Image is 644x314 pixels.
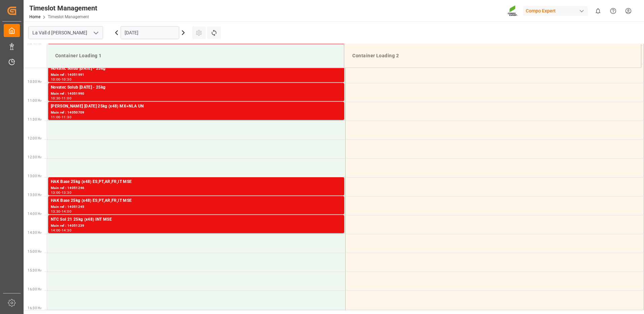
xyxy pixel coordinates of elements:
span: 14:30 Hr [28,231,41,234]
div: 13:00 [51,191,61,194]
div: 14:00 [62,210,71,213]
span: 13:30 Hr [28,193,41,197]
span: 10:30 Hr [28,80,41,84]
div: Main ref : 14051991 [51,72,342,78]
input: DD.MM.YYYY [121,26,179,39]
div: Main ref : 14051246 [51,185,342,191]
div: - [61,78,62,81]
div: 14:00 [51,229,61,232]
div: Container Loading 2 [350,50,636,62]
div: - [61,210,62,213]
div: 11:30 [62,116,71,119]
div: Main ref : 14051990 [51,91,342,97]
button: Compo Expert [523,4,590,17]
div: 10:30 [62,78,71,81]
span: 13:00 Hr [28,174,41,178]
div: 13:30 [62,191,71,194]
span: 11:30 Hr [28,118,41,121]
div: Novatec Solub [DATE] - 25kg [51,84,342,91]
div: Main ref : 14051245 [51,204,342,210]
button: show 0 new notifications [590,3,606,19]
span: 16:30 Hr [28,306,41,310]
div: NTC Sol 21 25kg (x48) INT MSE [51,216,342,223]
div: 13:30 [51,210,61,213]
div: [PERSON_NAME] [DATE] 25kg (x48) MX+NLA UN [51,103,342,110]
div: - [61,97,62,100]
div: Container Loading 1 [53,50,339,62]
a: Home [29,14,40,19]
div: 11:00 [62,97,71,100]
input: Type to search/select [28,26,103,39]
button: Help Center [606,3,621,19]
button: open menu [91,28,101,38]
span: 15:30 Hr [28,269,41,272]
div: - [61,191,62,194]
div: Novatec Solub [DATE] - 25kg [51,65,342,72]
div: - [61,116,62,119]
div: 10:30 [51,97,61,100]
span: 14:00 Hr [28,212,41,216]
div: Main ref : 14051239 [51,223,342,229]
span: 12:30 Hr [28,155,41,159]
div: Main ref : 14050709 [51,110,342,116]
div: 10:00 [51,78,61,81]
span: 16:00 Hr [28,287,41,291]
div: Timeslot Management [29,3,97,13]
span: 15:00 Hr [28,250,41,253]
div: HAK Base 25kg (x48) ES,PT,AR,FR,IT MSE [51,197,342,204]
div: - [61,229,62,232]
div: HAK Base 25kg (x48) ES,PT,AR,FR,IT MSE [51,179,342,185]
span: 11:00 Hr [28,99,41,102]
img: Screenshot%202023-09-29%20at%2010.02.21.png_1712312052.png [508,5,518,17]
div: 11:00 [51,116,61,119]
div: 14:30 [62,229,71,232]
div: Compo Expert [523,6,588,16]
span: 12:00 Hr [28,136,41,140]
